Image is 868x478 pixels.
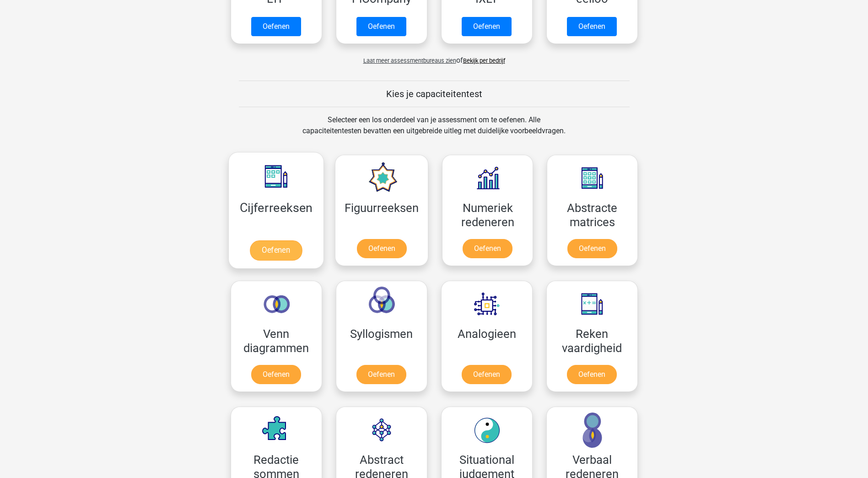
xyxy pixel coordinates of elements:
a: Oefenen [462,365,512,384]
a: Oefenen [567,17,617,36]
a: Bekijk per bedrijf [463,57,505,64]
a: Oefenen [251,17,301,36]
h5: Kies je capaciteitentest [239,88,630,99]
a: Oefenen [567,239,617,258]
a: Oefenen [462,17,512,36]
a: Oefenen [567,365,617,384]
a: Oefenen [356,17,406,36]
a: Oefenen [251,365,301,384]
a: Oefenen [356,365,406,384]
a: Oefenen [250,240,302,261]
div: of [224,48,645,66]
a: Oefenen [357,239,407,258]
div: Selecteer een los onderdeel van je assessment om te oefenen. Alle capaciteitentesten bevatten een... [294,114,574,147]
a: Oefenen [463,239,512,258]
span: Laat meer assessmentbureaus zien [363,57,456,64]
